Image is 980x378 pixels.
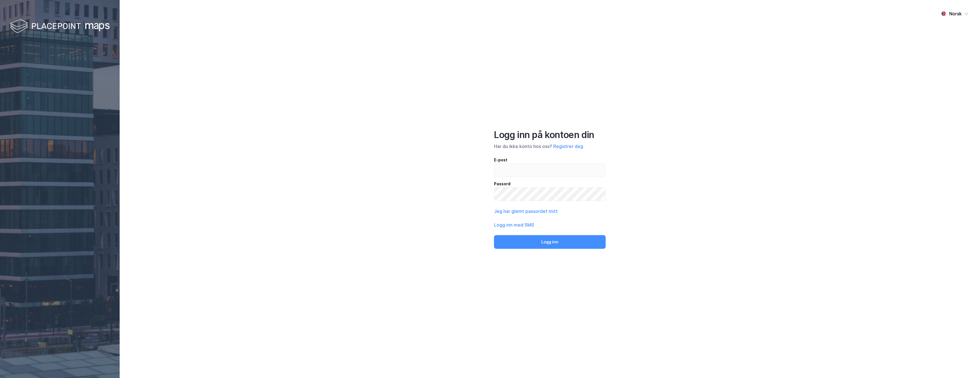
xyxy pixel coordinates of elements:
button: Logg inn [494,235,606,249]
div: Har du ikke konto hos oss? [494,143,606,150]
img: logo-white.f07954bde2210d2a523dddb988cd2aa7.svg [10,18,110,35]
button: Logg inn med SMS [494,221,534,228]
button: Jeg har glemt passordet mitt [494,208,558,215]
div: Norsk [949,10,962,17]
button: Registrer deg [553,143,583,150]
div: Passord [494,180,606,187]
div: Logg inn på kontoen din [494,129,606,141]
div: E-post [494,157,606,163]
